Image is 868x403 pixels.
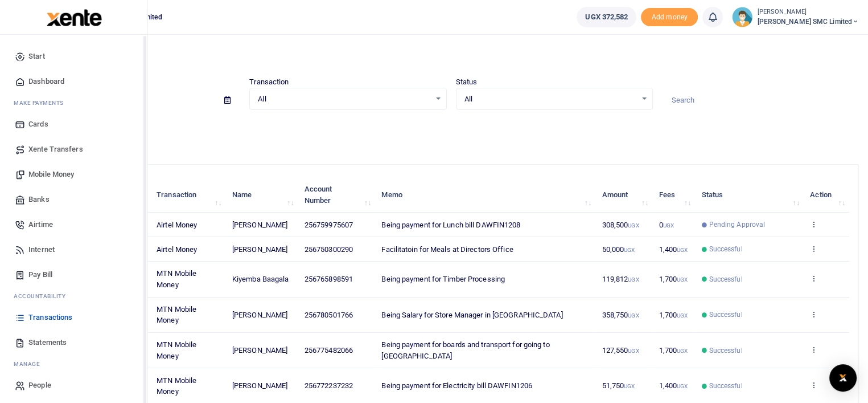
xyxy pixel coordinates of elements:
[305,381,353,390] span: 256772237232
[157,305,196,325] span: MTN Mobile Money
[757,7,859,17] small: [PERSON_NAME]
[28,269,52,280] span: Pay Bill
[641,12,698,21] a: Add money
[9,287,138,305] li: Ac
[709,310,742,320] span: Successful
[624,383,635,389] small: UGX
[9,112,138,137] a: Cards
[305,346,353,355] span: 256775482066
[677,276,688,283] small: UGX
[659,346,688,355] span: 1,700
[19,360,40,368] span: anage
[381,275,505,283] span: Being payment for Timber Processing
[695,177,804,213] th: Status: activate to sort column ascending
[572,7,641,27] li: Wallet ballance
[43,124,859,136] p: Download
[305,245,353,254] span: 256750300290
[249,76,289,88] label: Transaction
[381,311,562,319] span: Being Salary for Store Manager in [GEOGRAPHIC_DATA]
[28,51,45,62] span: Start
[232,311,287,319] span: [PERSON_NAME]
[709,274,742,284] span: Successful
[652,177,695,213] th: Fees: activate to sort column ascending
[9,373,138,398] a: People
[9,330,138,355] a: Statements
[28,194,50,205] span: Banks
[232,245,287,254] span: [PERSON_NAME]
[804,177,849,213] th: Action: activate to sort column ascending
[28,380,51,391] span: People
[577,7,636,27] a: UGX 372,582
[662,91,859,110] input: Search
[28,119,48,130] span: Cards
[232,275,289,283] span: Kiyemba Baagala
[381,245,513,254] span: Facilitatoin for Meals at Directors Office
[157,376,196,396] span: MTN Mobile Money
[709,219,765,230] span: Pending Approval
[659,275,688,283] span: 1,700
[150,177,226,213] th: Transaction: activate to sort column ascending
[659,381,688,390] span: 1,400
[298,177,376,213] th: Account Number: activate to sort column ascending
[9,137,138,162] a: Xente Transfers
[46,13,102,21] a: logo-small logo-large logo-large
[709,244,742,254] span: Successful
[9,44,138,69] a: Start
[709,345,742,356] span: Successful
[305,311,353,319] span: 256780501766
[641,8,698,27] li: Toup your wallet
[602,245,635,254] span: 50,000
[602,311,639,319] span: 358,750
[677,383,688,389] small: UGX
[9,187,138,212] a: Banks
[157,245,197,254] span: Airtel Money
[28,144,83,155] span: Xente Transfers
[28,244,55,255] span: Internet
[305,221,353,229] span: 256759975607
[232,346,287,355] span: [PERSON_NAME]
[602,221,639,229] span: 308,500
[602,381,635,390] span: 51,750
[602,346,639,355] span: 127,550
[9,94,138,112] li: M
[9,212,138,237] a: Airtime
[9,262,138,287] a: Pay Bill
[659,311,688,319] span: 1,700
[9,69,138,94] a: Dashboard
[28,312,72,323] span: Transactions
[624,247,635,253] small: UGX
[381,340,549,360] span: Being payment for boards and transport for going to [GEOGRAPHIC_DATA]
[28,337,67,348] span: Statements
[28,169,74,180] span: Mobile Money
[677,348,688,354] small: UGX
[19,99,64,107] span: ake Payments
[258,93,430,105] span: All
[628,312,639,319] small: UGX
[9,237,138,262] a: Internet
[28,219,53,230] span: Airtime
[641,8,698,27] span: Add money
[226,177,298,213] th: Name: activate to sort column ascending
[375,177,595,213] th: Memo: activate to sort column ascending
[677,312,688,319] small: UGX
[381,381,532,390] span: Being payment for Electricity bill DAWFIN1206
[157,221,197,229] span: Airtel Money
[663,222,674,229] small: UGX
[659,245,688,254] span: 1,400
[47,9,102,26] img: logo-large
[757,17,859,27] span: [PERSON_NAME] SMC Limited
[28,76,64,87] span: Dashboard
[9,162,138,187] a: Mobile Money
[732,7,859,27] a: profile-user [PERSON_NAME] [PERSON_NAME] SMC Limited
[9,305,138,330] a: Transactions
[677,247,688,253] small: UGX
[232,381,287,390] span: [PERSON_NAME]
[157,340,196,360] span: MTN Mobile Money
[628,276,639,283] small: UGX
[659,221,673,229] span: 0
[464,93,636,105] span: All
[9,355,138,373] li: M
[595,177,652,213] th: Amount: activate to sort column ascending
[628,222,639,229] small: UGX
[829,364,857,392] div: Open Intercom Messenger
